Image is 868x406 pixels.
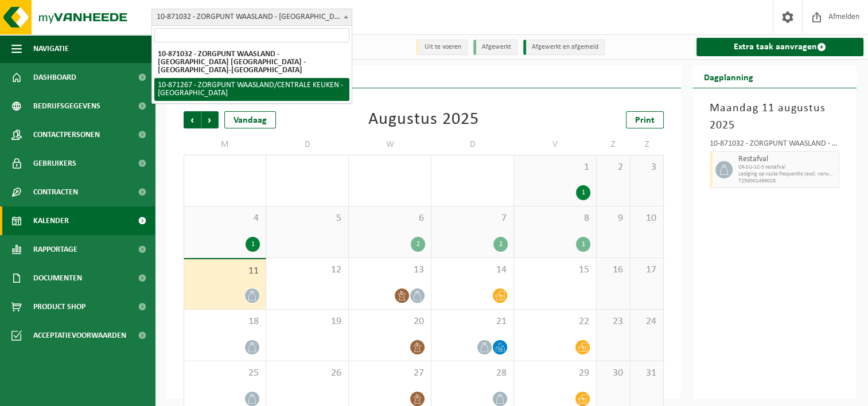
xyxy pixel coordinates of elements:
[520,212,590,225] span: 8
[33,178,78,206] span: Contracten
[224,111,276,128] div: Vandaag
[576,237,590,252] div: 1
[411,237,425,252] div: 2
[710,100,839,134] h3: Maandag 11 augustus 2025
[190,161,260,174] span: 28
[368,111,479,128] div: Augustus 2025
[33,120,100,149] span: Contactpersonen
[520,315,590,328] span: 22
[190,367,260,380] span: 25
[523,40,605,55] li: Afgewerkt en afgemeld
[266,134,349,155] td: D
[33,34,69,63] span: Navigatie
[190,212,260,225] span: 4
[738,178,836,185] span: T250001496028
[710,140,839,151] div: 10-871032 - ZORGPUNT WAASLAND - [GEOGRAPHIC_DATA] [GEOGRAPHIC_DATA] - [GEOGRAPHIC_DATA]-[GEOGRAPH...
[33,149,76,178] span: Gebruikers
[190,265,260,278] span: 11
[154,47,349,78] li: 10-871032 - ZORGPUNT WAASLAND - [GEOGRAPHIC_DATA] [GEOGRAPHIC_DATA] - [GEOGRAPHIC_DATA]-[GEOGRAPH...
[520,367,590,380] span: 29
[33,63,76,92] span: Dashboard
[190,315,260,328] span: 18
[33,321,126,350] span: Acceptatievoorwaarden
[626,111,664,128] a: Print
[738,164,836,171] span: CR-SU-1C-5 restafval
[636,212,658,225] span: 10
[636,264,658,276] span: 17
[576,185,590,200] div: 1
[437,315,508,328] span: 21
[272,212,342,225] span: 5
[473,40,517,55] li: Afgewerkt
[272,367,342,380] span: 26
[630,134,664,155] td: Z
[33,206,69,235] span: Kalender
[184,134,266,155] td: M
[692,65,765,88] h2: Dagplanning
[33,264,82,292] span: Documenten
[355,161,425,174] span: 30
[184,111,201,128] span: Vorige
[636,367,658,380] span: 31
[636,161,658,174] span: 3
[602,264,624,276] span: 16
[602,161,624,174] span: 2
[437,161,508,174] span: 31
[431,134,514,155] td: D
[636,315,658,328] span: 24
[602,315,624,328] span: 23
[514,134,597,155] td: V
[416,40,468,55] li: Uit te voeren
[201,111,219,128] span: Volgende
[154,78,349,101] li: 10-871267 - ZORGPUNT WAASLAND/CENTRALE KEUKEN - [GEOGRAPHIC_DATA]
[520,264,590,276] span: 15
[602,212,624,225] span: 9
[272,315,342,328] span: 19
[437,212,508,225] span: 7
[493,237,508,252] div: 2
[738,155,836,164] span: Restafval
[437,367,508,380] span: 28
[152,9,352,25] span: 10-871032 - ZORGPUNT WAASLAND - WZC POPULIERENHOF - NIEUWKERKEN-WAAS
[151,9,352,26] span: 10-871032 - ZORGPUNT WAASLAND - WZC POPULIERENHOF - NIEUWKERKEN-WAAS
[355,264,425,276] span: 13
[602,367,624,380] span: 30
[33,292,85,321] span: Product Shop
[355,367,425,380] span: 27
[597,134,630,155] td: Z
[246,237,260,252] div: 1
[635,116,655,125] span: Print
[33,235,77,264] span: Rapportage
[696,38,863,56] a: Extra taak aanvragen
[355,315,425,328] span: 20
[272,264,342,276] span: 12
[738,171,836,178] span: Lediging op vaste frequentie (excl. verwerking)
[355,212,425,225] span: 6
[520,161,590,174] span: 1
[349,134,431,155] td: W
[437,264,508,276] span: 14
[33,92,100,120] span: Bedrijfsgegevens
[272,161,342,174] span: 29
